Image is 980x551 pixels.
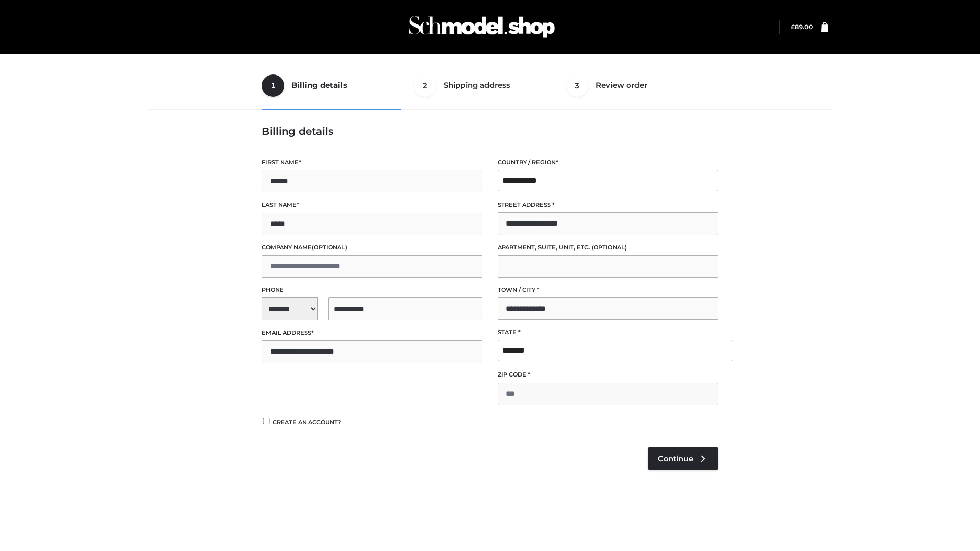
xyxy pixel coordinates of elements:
label: Company name [262,243,482,253]
label: Country / Region [498,158,718,167]
a: Continue [648,447,718,470]
a: £89.00 [791,23,813,31]
label: Town / City [498,285,718,295]
label: Apartment, suite, unit, etc. [498,243,718,253]
span: £ [791,23,795,31]
label: State [498,328,718,337]
label: First name [262,158,482,167]
img: Schmodel Admin 964 [405,7,558,47]
bdi: 89.00 [791,23,813,31]
label: Phone [262,285,482,295]
span: (optional) [312,244,347,251]
span: Continue [658,454,693,463]
label: ZIP Code [498,370,718,380]
label: Street address [498,200,718,210]
h3: Billing details [262,125,718,137]
label: Last name [262,200,482,210]
span: Create an account? [273,419,341,426]
input: Create an account? [262,418,271,424]
span: (optional) [592,244,627,251]
label: Email address [262,328,482,338]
